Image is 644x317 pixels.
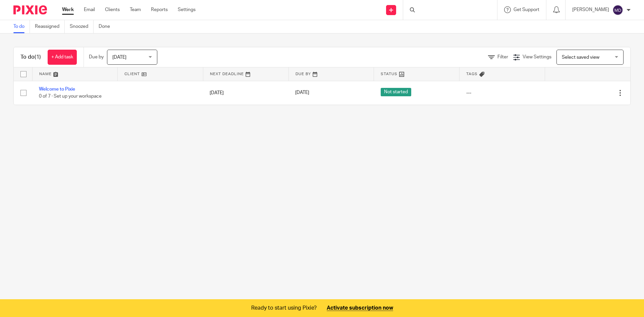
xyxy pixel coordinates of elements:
a: Snoozed [70,20,94,33]
a: Clients [105,6,120,13]
a: To do [13,20,30,33]
a: Reports [151,6,168,13]
span: Tags [466,72,478,76]
img: svg%3E [612,5,623,15]
span: (1) [35,54,41,60]
span: [DATE] [295,91,309,95]
a: Welcome to Pixie [39,87,75,92]
p: [PERSON_NAME] [572,6,609,13]
span: [DATE] [112,55,126,60]
a: Work [62,6,74,13]
a: Reassigned [35,20,65,33]
span: 0 of 7 · Set up your workspace [39,94,102,99]
td: [DATE] [203,81,288,105]
img: Pixie [13,5,47,14]
span: Not started [381,88,411,96]
a: Settings [178,6,196,13]
div: --- [466,90,538,96]
span: View Settings [523,55,551,59]
p: Due by [89,54,104,60]
a: Done [99,20,115,33]
a: Team [130,6,141,13]
span: Filter [497,55,508,59]
a: + Add task [48,50,77,65]
span: Get Support [514,7,539,12]
a: Email [84,6,95,13]
span: Select saved view [562,55,599,60]
h1: To do [20,54,41,61]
